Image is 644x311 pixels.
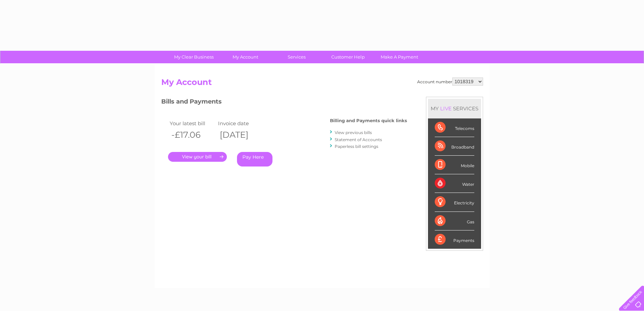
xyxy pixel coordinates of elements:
a: . [168,152,227,162]
a: My Clear Business [166,51,222,63]
div: Gas [435,212,474,230]
a: Customer Help [320,51,376,63]
a: Paperless bill settings [335,144,378,149]
h2: My Account [161,77,483,90]
div: LIVE [439,105,453,112]
a: Pay Here [237,152,272,166]
a: My Account [217,51,273,63]
div: Payments [435,230,474,249]
td: Invoice date [216,119,265,128]
div: Water [435,174,474,193]
div: Broadband [435,137,474,156]
h4: Billing and Payments quick links [330,118,407,123]
div: Electricity [435,193,474,212]
div: Mobile [435,156,474,174]
div: MY SERVICES [428,99,481,118]
div: Account number [417,77,483,86]
td: Your latest bill [168,119,217,128]
a: Services [269,51,325,63]
h3: Bills and Payments [161,97,407,109]
a: Make A Payment [372,51,427,63]
th: [DATE] [216,128,265,142]
a: View previous bills [335,130,372,135]
th: -£17.06 [168,128,217,142]
div: Telecoms [435,118,474,137]
a: Statement of Accounts [335,137,382,142]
